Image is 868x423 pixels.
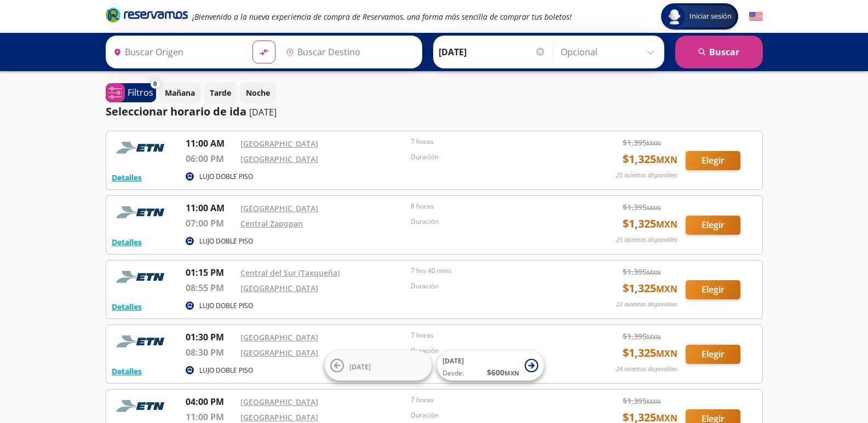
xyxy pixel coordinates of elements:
small: MXN [647,139,661,147]
i: Brand Logo [106,7,188,23]
button: Elegir [686,345,740,364]
small: MXN [647,204,661,212]
small: MXN [656,283,677,295]
p: 04:00 PM [186,395,235,408]
img: RESERVAMOS [112,201,172,223]
p: 7 horas [411,395,576,405]
span: 0 [153,79,157,89]
p: 8 horas [411,201,576,211]
img: RESERVAMOS [112,395,172,417]
a: [GEOGRAPHIC_DATA] [240,283,318,293]
button: Buscar [675,36,763,68]
img: RESERVAMOS [112,266,172,288]
span: $ 1,325 [623,345,677,361]
img: RESERVAMOS [112,137,172,159]
button: Detalles [112,236,142,248]
span: Desde: [442,368,464,378]
a: [GEOGRAPHIC_DATA] [240,203,318,213]
span: $ 1,395 [623,266,661,277]
button: Detalles [112,172,142,183]
p: Noche [246,87,270,98]
p: 07:00 PM [186,217,235,230]
span: $ 1,395 [623,201,661,213]
span: $ 1,395 [623,395,661,407]
p: LUJO DOBLE PISO [199,366,253,375]
button: English [749,10,763,24]
p: LUJO DOBLE PISO [199,301,253,311]
p: Seleccionar horario de ida [106,103,246,120]
p: [DATE] [249,106,277,119]
span: $ 1,325 [623,151,677,167]
p: Duración [411,152,576,162]
input: Elegir Fecha [439,38,546,66]
p: 06:00 PM [186,152,235,165]
button: Elegir [686,216,740,235]
button: Elegir [686,280,740,299]
a: Central del Sur (Taxqueña) [240,268,340,278]
small: MXN [656,154,677,166]
input: Buscar Destino [281,38,416,66]
button: [DATE] [325,351,432,381]
small: MXN [656,218,677,230]
p: Tarde [210,87,231,98]
input: Buscar Origen [109,38,244,66]
a: [GEOGRAPHIC_DATA] [240,412,318,422]
p: 22 asientos disponibles [616,300,677,309]
p: 11:00 AM [186,201,235,215]
p: 08:55 PM [186,281,235,294]
p: 7 horas [411,137,576,147]
p: Mañana [165,87,195,98]
button: Elegir [686,151,740,170]
span: Iniciar sesión [685,11,736,22]
span: $ 600 [487,367,519,378]
a: [GEOGRAPHIC_DATA] [240,347,318,358]
p: LUJO DOBLE PISO [199,236,253,246]
p: 11:00 AM [186,137,235,150]
input: Opcional [561,38,659,66]
small: MXN [504,369,519,377]
p: Duración [411,217,576,227]
a: [GEOGRAPHIC_DATA] [240,138,318,149]
button: Mañana [159,82,201,103]
button: [DATE]Desde:$600MXN [437,351,544,381]
p: 7 hrs 40 mins [411,266,576,276]
p: 08:30 PM [186,346,235,359]
small: MXN [647,268,661,276]
img: RESERVAMOS [112,331,172,352]
a: [GEOGRAPHIC_DATA] [240,332,318,343]
button: Detalles [112,301,142,312]
p: 25 asientos disponibles [616,171,677,180]
button: 0Filtros [106,83,156,102]
span: $ 1,325 [623,280,677,297]
p: 25 asientos disponibles [616,235,677,245]
button: Noche [240,82,276,103]
a: Central Zapopan [240,218,303,229]
a: [GEOGRAPHIC_DATA] [240,154,318,164]
small: MXN [647,397,661,405]
button: Detalles [112,366,142,377]
p: LUJO DOBLE PISO [199,172,253,182]
p: Duración [411,346,576,356]
p: 01:30 PM [186,331,235,344]
span: [DATE] [442,356,464,366]
small: MXN [656,347,677,360]
em: ¡Bienvenido a la nueva experiencia de compra de Reservamos, una forma más sencilla de comprar tus... [192,11,572,22]
p: 7 horas [411,331,576,340]
span: $ 1,395 [623,331,661,342]
a: Brand Logo [106,7,188,26]
span: $ 1,325 [623,216,677,232]
button: Tarde [204,82,237,103]
span: [DATE] [349,362,371,371]
p: Duración [411,410,576,420]
p: Duración [411,281,576,291]
p: 24 asientos disponibles [616,364,677,374]
a: [GEOGRAPHIC_DATA] [240,397,318,407]
p: Filtros [128,86,153,99]
p: 01:15 PM [186,266,235,279]
small: MXN [647,333,661,341]
span: $ 1,395 [623,137,661,148]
